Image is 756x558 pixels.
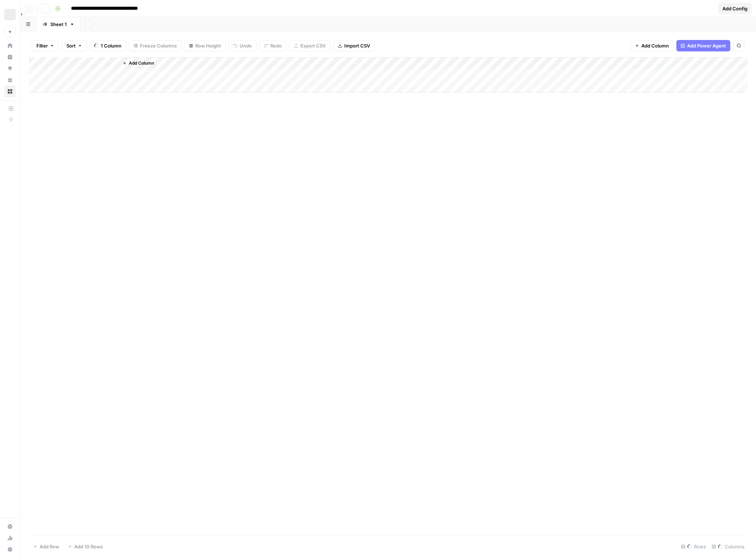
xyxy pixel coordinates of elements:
button: Add 10 Rows [64,541,107,552]
button: Add Column [120,59,157,68]
button: Import CSV [333,40,375,51]
button: Export CSV [289,40,330,51]
span: Freeze Columns [140,42,177,49]
button: Row Height [184,40,226,51]
span: Redo [270,42,282,49]
button: 1 Column [90,40,126,51]
a: Home [4,40,16,51]
button: Add Power Agent [676,40,730,51]
span: Sort [66,42,76,49]
button: Redo [259,40,286,51]
a: Opportunities [4,63,16,74]
span: Add Column [129,60,154,66]
span: Import CSV [344,42,370,49]
span: Add Power Agent [687,42,726,49]
button: Freeze Columns [129,40,181,51]
span: Undo [240,42,252,49]
button: Undo [229,40,256,51]
span: Add Row [40,543,59,550]
div: Sheet 1 [50,21,67,28]
button: Add Row [29,541,64,552]
a: Insights [4,51,16,63]
button: Add Column [630,40,674,51]
span: Row Height [195,42,221,49]
span: Filter [36,42,48,49]
span: 1 Column [101,42,121,49]
button: Help + Support [4,544,16,555]
span: Export CSV [300,42,326,49]
a: Usage [4,532,16,544]
a: Settings [4,521,16,532]
button: Filter [32,40,59,51]
a: Browse [4,86,16,97]
a: Your Data [4,74,16,86]
div: Rows [678,541,709,552]
button: Sort [62,40,87,51]
span: Add 10 Rows [74,543,103,550]
button: Add Config [718,3,752,14]
a: Sheet 1 [36,17,81,31]
span: Add Config [722,5,747,12]
div: Columns [709,541,747,552]
span: Add Column [641,42,669,49]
